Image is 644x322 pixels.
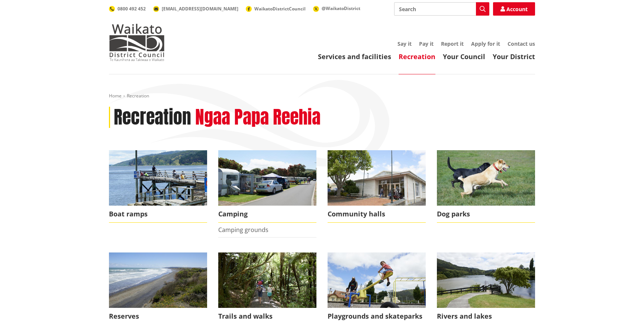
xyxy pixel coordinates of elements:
[493,2,535,16] a: Account
[328,150,426,223] a: Ngaruawahia Memorial Hall Community halls
[313,5,360,12] a: @WaikatoDistrict
[493,52,535,61] a: Your District
[109,93,122,99] a: Home
[328,206,426,223] span: Community halls
[328,252,426,308] img: Playground in Ngaruawahia
[508,40,535,47] a: Contact us
[437,252,535,308] img: Waikato River, Ngaruawahia
[437,150,535,206] img: Find your local dog park
[218,252,316,308] img: Bridal Veil Falls
[471,40,500,47] a: Apply for it
[254,6,306,12] span: WaikatoDistrictCouncil
[109,150,207,223] a: Port Waikato council maintained boat ramp Boat ramps
[109,93,535,99] nav: breadcrumb
[437,206,535,223] span: Dog parks
[437,150,535,223] a: Find your local dog park Dog parks
[397,40,412,47] a: Say it
[246,6,306,12] a: WaikatoDistrictCouncil
[318,52,391,61] a: Services and facilities
[195,107,321,128] h2: Ngaa Papa Reehia
[114,107,191,128] h1: Recreation
[441,40,464,47] a: Report it
[153,6,238,12] a: [EMAIL_ADDRESS][DOMAIN_NAME]
[218,150,316,206] img: camping-ground-v2
[218,206,316,223] span: Camping
[109,252,207,308] img: Port Waikato coastal reserve
[109,206,207,223] span: Boat ramps
[218,150,316,223] a: camping-ground-v2 Camping
[162,6,238,12] span: [EMAIL_ADDRESS][DOMAIN_NAME]
[443,52,485,61] a: Your Council
[394,2,489,16] input: Search input
[117,6,146,12] span: 0800 492 452
[419,40,434,47] a: Pay it
[399,52,435,61] a: Recreation
[328,150,426,206] img: Ngaruawahia Memorial Hall
[218,226,268,234] a: Camping grounds
[109,150,207,206] img: Port Waikato boat ramp
[109,6,146,12] a: 0800 492 452
[322,5,360,12] span: @WaikatoDistrict
[127,93,149,99] span: Recreation
[109,24,165,61] img: Waikato District Council - Te Kaunihera aa Takiwaa o Waikato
